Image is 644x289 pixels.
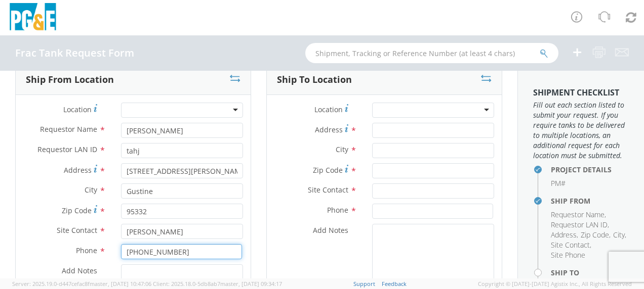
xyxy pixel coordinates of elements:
[551,210,606,220] li: ,
[63,105,92,114] span: Location
[327,205,348,215] span: Phone
[57,225,97,235] span: Site Contact
[353,280,375,287] a: Support
[8,3,58,33] img: pge-logo-06675f144f4cfa6a6814.png
[613,230,625,239] span: City
[308,185,348,195] span: Site Contact
[581,230,611,240] li: ,
[551,240,590,250] span: Site Contact
[76,246,97,255] span: Phone
[551,220,608,229] span: Requestor LAN ID
[220,280,282,287] span: master, [DATE] 09:34:17
[551,220,609,230] li: ,
[90,280,151,287] span: master, [DATE] 10:47:06
[551,250,585,260] span: Site Phone
[12,280,151,287] span: Server: 2025.19.0-d447cefac8f
[551,166,629,173] h4: Project Details
[336,144,348,154] span: City
[315,125,343,134] span: Address
[382,280,407,287] a: Feedback
[613,230,626,240] li: ,
[15,47,134,59] h4: Frac Tank Request Form
[37,144,97,154] span: Requestor LAN ID
[551,230,577,239] span: Address
[85,185,97,195] span: City
[26,75,114,85] h3: Ship From Location
[581,230,609,239] span: Zip Code
[533,88,629,98] h3: Shipment Checklist
[313,225,348,235] span: Add Notes
[314,105,343,114] span: Location
[313,165,343,175] span: Zip Code
[40,124,97,134] span: Requestor Name
[62,266,97,275] span: Add Notes
[551,269,629,276] h4: Ship To
[551,240,591,250] li: ,
[551,230,578,240] li: ,
[305,43,558,63] input: Shipment, Tracking or Reference Number (at least 4 chars)
[62,206,92,215] span: Zip Code
[478,280,632,288] span: Copyright © [DATE]-[DATE] Agistix Inc., All Rights Reserved
[64,165,92,175] span: Address
[551,197,629,205] h4: Ship From
[533,100,629,161] span: Fill out each section listed to submit your request. If you require tanks to be delivered to mult...
[277,75,352,85] h3: Ship To Location
[551,210,605,219] span: Requestor Name
[551,178,566,188] span: PM#
[153,280,282,287] span: Client: 2025.18.0-5db8ab7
